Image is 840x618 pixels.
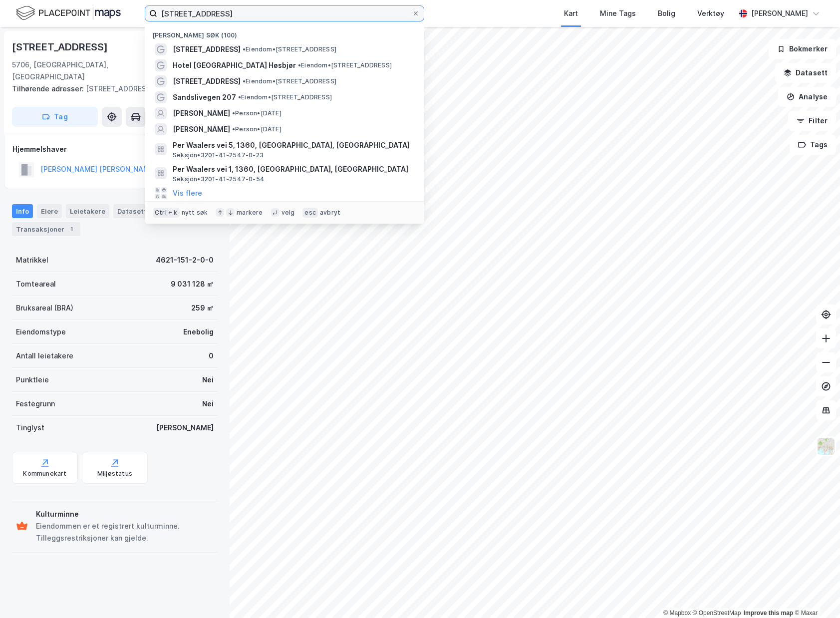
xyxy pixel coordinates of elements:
[232,125,235,133] span: •
[16,278,56,290] div: Tomteareal
[97,470,132,478] div: Miljøstatus
[243,77,336,85] span: Eiendom • [STREET_ADDRESS]
[12,59,180,83] div: 5706, [GEOGRAPHIC_DATA], [GEOGRAPHIC_DATA]
[12,83,210,95] div: [STREET_ADDRESS]
[173,123,230,135] span: [PERSON_NAME]
[16,254,48,266] div: Matrikkel
[697,7,724,19] div: Verktøy
[775,63,836,83] button: Datasett
[817,437,836,456] img: Z
[173,91,236,103] span: Sandslivegen 207
[209,350,214,362] div: 0
[173,139,412,151] span: Per Waalers vei 5, 1360, [GEOGRAPHIC_DATA], [GEOGRAPHIC_DATA]
[16,422,44,434] div: Tinglyst
[232,109,235,117] span: •
[298,61,392,69] span: Eiendom • [STREET_ADDRESS]
[769,39,836,59] button: Bokmerker
[232,125,281,133] span: Person • [DATE]
[157,6,412,21] input: Søk på adresse, matrikkel, gårdeiere, leietakere eller personer
[36,508,214,520] div: Kulturminne
[173,59,296,71] span: Hotel [GEOGRAPHIC_DATA] Høsbjør
[790,570,840,618] iframe: Chat Widget
[281,209,295,217] div: velg
[744,610,793,617] a: Improve this map
[66,204,109,218] div: Leietakere
[12,84,86,93] span: Tilhørende adresser:
[16,4,121,22] img: logo.f888ab2527a4732fd821a326f86c7f29.svg
[37,204,62,218] div: Eiere
[243,45,336,53] span: Eiendom • [STREET_ADDRESS]
[790,135,836,155] button: Tags
[66,224,76,234] div: 1
[238,93,241,101] span: •
[238,93,332,101] span: Eiendom • [STREET_ADDRESS]
[600,7,636,19] div: Mine Tags
[12,107,98,127] button: Tag
[156,422,214,434] div: [PERSON_NAME]
[153,208,180,218] div: Ctrl + k
[182,209,208,217] div: nytt søk
[564,7,578,19] div: Kart
[183,326,214,338] div: Enebolig
[243,77,246,85] span: •
[173,151,264,159] span: Seksjon • 3201-41-2547-0-23
[232,109,281,117] span: Person • [DATE]
[12,204,33,218] div: Info
[191,302,214,314] div: 259 ㎡
[16,350,73,362] div: Antall leietakere
[788,111,836,131] button: Filter
[173,187,202,199] button: Vis flere
[173,107,230,119] span: [PERSON_NAME]
[156,254,214,266] div: 4621-151-2-0-0
[173,75,241,87] span: [STREET_ADDRESS]
[202,398,214,410] div: Nei
[113,204,151,218] div: Datasett
[173,175,265,183] span: Seksjon • 3201-41-2547-0-54
[298,61,301,69] span: •
[663,610,691,617] a: Mapbox
[790,570,840,618] div: Kontrollprogram for chat
[778,87,836,107] button: Analyse
[658,7,675,19] div: Bolig
[36,520,214,544] div: Eiendommen er et registrert kulturminne. Tilleggsrestriksjoner kan gjelde.
[16,398,55,410] div: Festegrunn
[237,209,263,217] div: markere
[302,208,318,218] div: esc
[173,163,412,175] span: Per Waalers vei 1, 1360, [GEOGRAPHIC_DATA], [GEOGRAPHIC_DATA]
[16,302,73,314] div: Bruksareal (BRA)
[16,374,49,386] div: Punktleie
[12,39,110,55] div: [STREET_ADDRESS]
[320,209,340,217] div: avbryt
[12,143,217,155] div: Hjemmelshaver
[693,610,741,617] a: OpenStreetMap
[202,374,214,386] div: Nei
[16,326,66,338] div: Eiendomstype
[12,222,80,236] div: Transaksjoner
[243,45,246,53] span: •
[145,23,424,41] div: [PERSON_NAME] søk (100)
[23,470,66,478] div: Kommunekart
[751,7,808,19] div: [PERSON_NAME]
[173,43,241,55] span: [STREET_ADDRESS]
[171,278,214,290] div: 9 031 128 ㎡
